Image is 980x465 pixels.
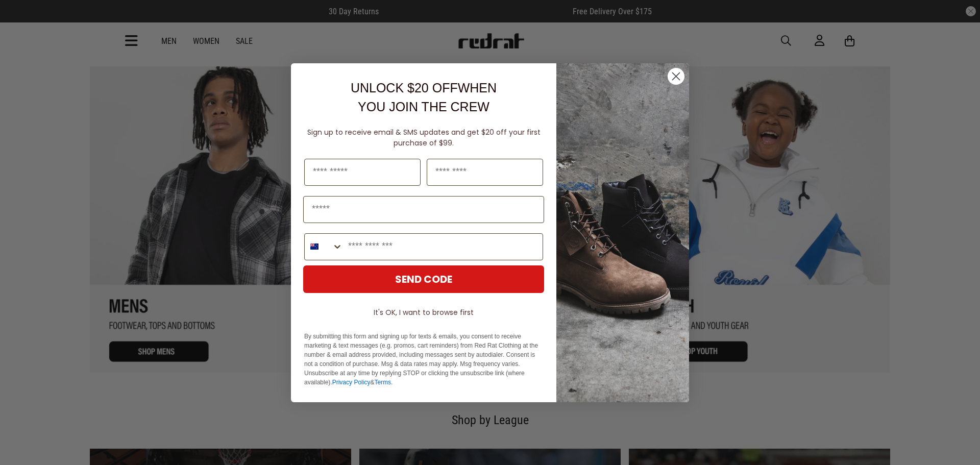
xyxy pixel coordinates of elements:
input: First Name [304,159,421,186]
a: Privacy Policy [332,379,371,386]
a: Terms [374,379,391,386]
button: Open LiveChat chat widget [8,4,39,35]
button: Close dialog [667,67,685,85]
img: f7662613-148e-4c88-9575-6c6b5b55a647.jpeg [556,63,689,402]
span: Sign up to receive email & SMS updates and get $20 off your first purchase of $99. [307,127,541,148]
button: SEND CODE [303,265,544,293]
button: Search Countries [305,234,343,260]
span: UNLOCK $20 OFF [351,81,458,95]
span: YOU JOIN THE CREW [358,100,489,114]
span: WHEN [458,81,497,95]
input: Email [303,196,544,223]
button: It's OK, I want to browse first [303,303,544,322]
img: New Zealand [310,242,318,251]
p: By submitting this form and signing up for texts & emails, you consent to receive marketing & tex... [304,332,543,387]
